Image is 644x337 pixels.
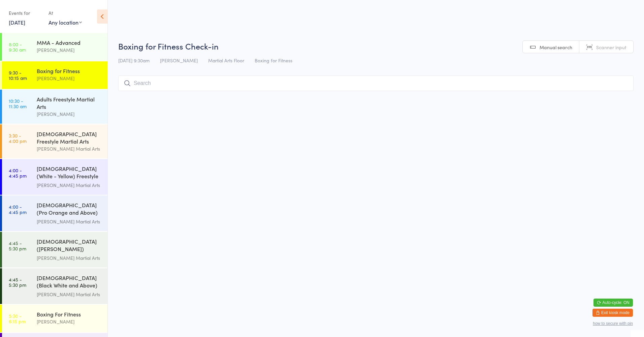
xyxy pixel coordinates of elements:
input: Search [118,75,634,91]
div: [PERSON_NAME] Martial Arts [37,218,102,225]
div: [PERSON_NAME] Martial Arts [37,290,102,298]
div: Boxing for Fitness [37,67,102,74]
div: [PERSON_NAME] [37,110,102,118]
span: Boxing for Fitness [255,57,292,64]
span: [PERSON_NAME] [160,57,198,64]
a: [DATE] [9,19,25,26]
div: [DEMOGRAPHIC_DATA] Freestyle Martial Arts [37,130,102,145]
span: Scanner input [596,44,626,51]
a: 4:45 -5:30 pm[DEMOGRAPHIC_DATA] (Black White and Above) Freestyle Martial ...[PERSON_NAME] Martia... [2,268,107,304]
button: Auto-cycle: ON [593,299,633,307]
div: [DEMOGRAPHIC_DATA] (Black White and Above) Freestyle Martial ... [37,274,102,290]
a: 9:30 -10:15 amBoxing for Fitness[PERSON_NAME] [2,61,107,89]
a: 4:00 -4:45 pm[DEMOGRAPHIC_DATA] (White - Yellow) Freestyle Martial Arts[PERSON_NAME] Martial Arts [2,159,107,195]
div: [PERSON_NAME] Martial Arts [37,145,102,153]
time: 10:30 - 11:30 am [9,98,27,109]
time: 4:45 - 5:30 pm [9,277,26,287]
time: 8:00 - 9:30 am [9,41,26,52]
div: [PERSON_NAME] [37,46,102,54]
a: 10:30 -11:30 amAdults Freestyle Martial Arts[PERSON_NAME] [2,90,107,124]
time: 9:30 - 10:15 am [9,70,27,81]
div: [PERSON_NAME] [37,74,102,82]
time: 4:00 - 4:45 pm [9,204,27,215]
a: 5:30 -6:15 pmBoxing For Fitness[PERSON_NAME] [2,305,107,332]
div: [PERSON_NAME] [37,318,102,326]
div: MMA - Advanced [37,39,102,46]
span: Martial Arts Floor [208,57,244,64]
a: 3:30 -4:00 pm[DEMOGRAPHIC_DATA] Freestyle Martial Arts[PERSON_NAME] Martial Arts [2,124,107,158]
div: Boxing For Fitness [37,310,102,318]
a: 4:00 -4:45 pm[DEMOGRAPHIC_DATA] (Pro Orange and Above) Freestyle Martial Art...[PERSON_NAME] Mart... [2,195,107,231]
span: [DATE] 9:30am [118,57,150,64]
a: 8:00 -9:30 amMMA - Advanced[PERSON_NAME] [2,33,107,61]
time: 4:00 - 4:45 pm [9,167,27,178]
button: Exit kiosk mode [592,309,633,317]
div: [PERSON_NAME] Martial Arts [37,254,102,262]
div: Adults Freestyle Martial Arts [37,95,102,110]
time: 3:30 - 4:00 pm [9,133,27,144]
h2: Boxing for Fitness Check-in [118,40,634,52]
span: Manual search [540,44,572,51]
div: [DEMOGRAPHIC_DATA] ([PERSON_NAME]) Freestyle Martial Arts [37,238,102,254]
div: [DEMOGRAPHIC_DATA] (White - Yellow) Freestyle Martial Arts [37,165,102,181]
button: how to secure with pin [593,321,633,326]
time: 4:45 - 5:30 pm [9,240,26,251]
div: Events for [9,7,42,19]
div: At [49,7,82,19]
a: 4:45 -5:30 pm[DEMOGRAPHIC_DATA] ([PERSON_NAME]) Freestyle Martial Arts[PERSON_NAME] Martial Arts [2,232,107,268]
div: [DEMOGRAPHIC_DATA] (Pro Orange and Above) Freestyle Martial Art... [37,201,102,218]
div: [PERSON_NAME] Martial Arts [37,181,102,189]
div: Any location [49,19,82,26]
time: 5:30 - 6:15 pm [9,313,26,324]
